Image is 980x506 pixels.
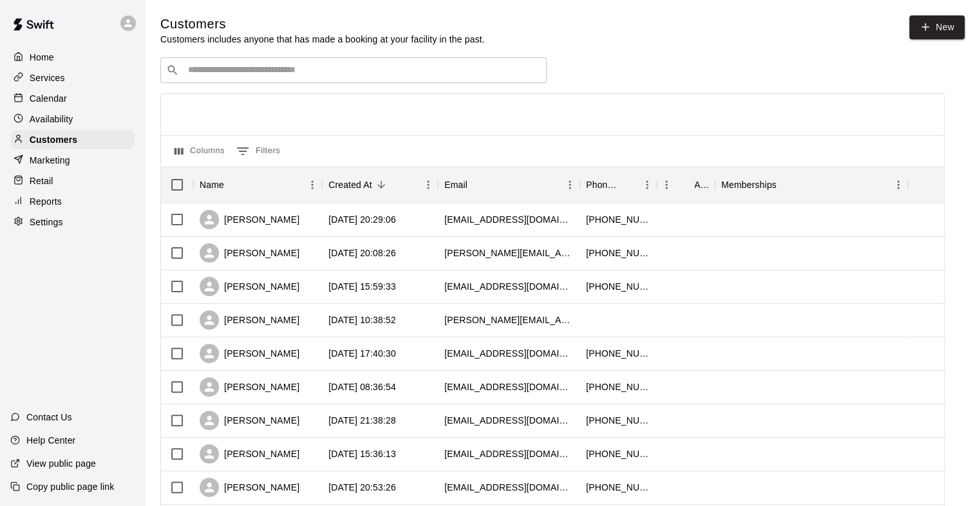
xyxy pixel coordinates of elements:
[444,247,573,259] div: katieswinkreid@gmail.com
[715,167,908,203] div: Memberships
[586,380,650,393] div: +13042682567
[30,71,65,84] p: Services
[200,243,299,263] div: [PERSON_NAME]
[193,167,322,203] div: Name
[586,167,619,203] div: Phone Number
[328,347,396,360] div: 2025-09-06 17:40:30
[328,280,396,293] div: 2025-09-09 15:59:33
[26,480,114,493] p: Copy public page link
[372,176,390,194] button: Sort
[444,347,573,360] div: jessicasurman@icloud.com
[200,167,224,203] div: Name
[10,109,135,129] a: Availability
[580,167,657,203] div: Phone Number
[328,481,396,494] div: 2025-09-04 20:53:26
[160,33,485,46] p: Customers includes anyone that has made a booking at your facility in the past.
[444,280,573,293] div: katxlnrltr@gmail.com
[328,447,396,460] div: 2025-09-05 15:36:13
[586,447,650,460] div: +17033626379
[637,175,657,194] button: Menu
[586,481,650,494] div: +15599166518
[26,411,72,424] p: Contact Us
[467,176,485,194] button: Sort
[889,175,908,194] button: Menu
[328,247,396,259] div: 2025-09-09 20:08:26
[30,154,70,167] p: Marketing
[30,92,67,105] p: Calendar
[328,414,396,427] div: 2025-09-05 21:38:28
[200,444,299,464] div: [PERSON_NAME]
[657,175,676,194] button: Menu
[160,15,485,33] h5: Customers
[619,176,637,194] button: Sort
[10,130,135,149] a: Customers
[444,167,467,203] div: Email
[200,277,299,296] div: [PERSON_NAME]
[419,175,438,194] button: Menu
[26,457,96,470] p: View public page
[160,57,547,83] div: Search customers by name or email
[233,141,283,162] button: Show filters
[30,113,73,126] p: Availability
[26,434,75,447] p: Help Center
[30,195,62,208] p: Reports
[586,247,650,259] div: +19047051928
[560,175,580,194] button: Menu
[10,192,135,211] a: Reports
[10,212,135,232] a: Settings
[10,171,135,191] a: Retail
[30,133,77,146] p: Customers
[586,347,650,360] div: +13015123694
[676,176,694,194] button: Sort
[10,151,135,170] a: Marketing
[10,89,135,108] a: Calendar
[328,380,396,393] div: 2025-09-06 08:36:54
[200,210,299,229] div: [PERSON_NAME]
[303,175,322,194] button: Menu
[30,51,54,64] p: Home
[444,414,573,427] div: dipendil@gmail.com
[328,167,372,203] div: Created At
[200,478,299,497] div: [PERSON_NAME]
[444,213,573,226] div: m.symons2@icloud.com
[694,167,708,203] div: Age
[444,380,573,393] div: dillonholbrook@gmail.com
[444,447,573,460] div: mwaderodgers@hotmail.com
[657,167,715,203] div: Age
[10,68,135,88] a: Services
[200,411,299,430] div: [PERSON_NAME]
[10,48,135,67] a: Home
[586,213,650,226] div: +12059107306
[200,344,299,363] div: [PERSON_NAME]
[909,15,965,39] a: New
[777,176,795,194] button: Sort
[171,141,228,162] button: Select columns
[444,481,573,494] div: stevenshomeemail@gmail.com
[721,167,777,203] div: Memberships
[30,174,53,187] p: Retail
[224,176,242,194] button: Sort
[438,167,580,203] div: Email
[322,167,438,203] div: Created At
[200,377,299,397] div: [PERSON_NAME]
[328,314,396,326] div: 2025-09-07 10:38:52
[586,280,650,293] div: +17034753484
[586,414,650,427] div: +15712839500
[200,310,299,330] div: [PERSON_NAME]
[328,213,396,226] div: 2025-09-09 20:29:06
[30,216,63,229] p: Settings
[444,314,573,326] div: clinton.weishahn@gmail.com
